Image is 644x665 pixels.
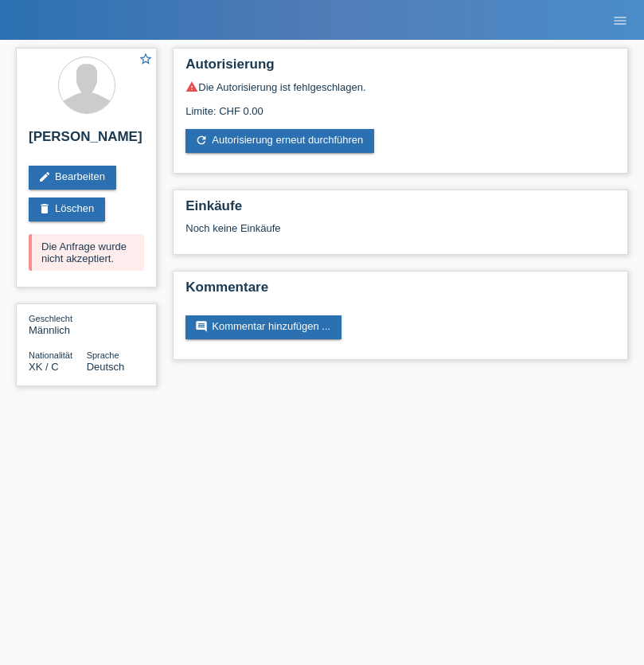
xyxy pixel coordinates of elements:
h2: Kommentare [185,280,615,303]
a: refreshAutorisierung erneut durchführen [185,129,374,153]
i: delete [38,202,51,215]
div: Männlich [29,312,87,336]
i: comment [195,320,208,333]
i: edit [38,170,51,183]
i: refresh [195,134,208,147]
h2: Autorisierung [185,57,615,80]
a: commentKommentar hinzufügen ... [185,315,342,339]
a: editBearbeiten [29,166,116,190]
a: menu [604,15,636,25]
a: star_border [139,52,153,68]
span: Nationalität [29,350,72,360]
span: Geschlecht [29,314,72,323]
h2: Einkäufe [185,198,615,222]
div: Die Anfrage wurde nicht akzeptiert. [29,234,144,271]
span: Kosovo / C / 07.06.2021 [29,361,59,373]
div: Die Autorisierung ist fehlgeschlagen. [185,80,615,93]
div: Limite: CHF 0.00 [185,93,615,117]
i: menu [612,13,628,29]
div: Noch keine Einkäufe [185,222,615,246]
span: Sprache [87,350,119,360]
a: deleteLöschen [29,198,105,221]
i: star_border [139,52,153,66]
h2: [PERSON_NAME] [29,129,144,153]
span: Deutsch [87,361,125,373]
i: warning [185,80,198,93]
